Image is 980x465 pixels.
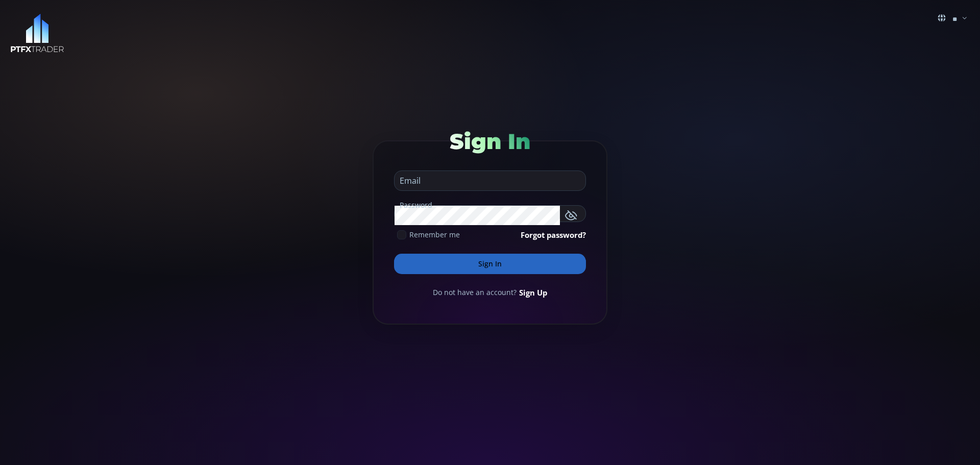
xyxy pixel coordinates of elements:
span: Remember me [409,229,460,240]
a: Sign Up [519,287,547,298]
img: LOGO [10,14,64,53]
a: Forgot password? [521,229,586,240]
span: Sign In [450,128,530,155]
div: Do not have an account? [394,287,586,298]
button: Sign In [394,254,586,274]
